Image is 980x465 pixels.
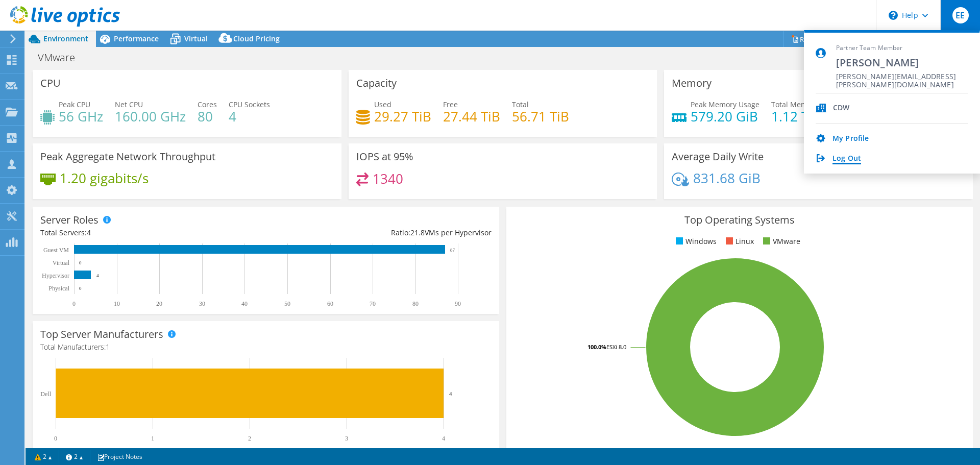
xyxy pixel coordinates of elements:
[374,111,431,122] h4: 29.27 TiB
[673,236,717,247] li: Windows
[514,214,965,226] h3: Top Operating Systems
[606,343,626,351] tspan: ESXi 8.0
[42,272,69,279] text: Hypervisor
[723,236,754,247] li: Linux
[836,44,968,53] span: Partner Team Member
[832,134,869,144] a: My Profile
[40,78,61,89] h3: CPU
[87,228,91,237] span: 4
[327,300,333,307] text: 60
[356,151,413,162] h3: IOPS at 95%
[43,247,69,254] text: Guest VM
[90,450,150,463] a: Project Notes
[79,286,82,291] text: 0
[114,300,120,307] text: 10
[229,111,270,122] h4: 4
[833,104,849,113] div: CDW
[889,11,898,20] svg: \n
[198,100,217,109] span: Cores
[836,56,968,69] span: [PERSON_NAME]
[761,236,800,247] li: VMware
[60,173,149,184] h4: 1.20 gigabits/s
[115,111,186,122] h4: 160.00 GHz
[771,100,818,109] span: Total Memory
[40,329,163,340] h3: Top Server Manufacturers
[43,34,88,43] span: Environment
[512,111,569,122] h4: 56.71 TiB
[53,259,70,266] text: Virtual
[836,72,968,82] span: [PERSON_NAME][EMAIL_ADDRESS][PERSON_NAME][DOMAIN_NAME]
[587,343,606,351] tspan: 100.0%
[442,435,445,442] text: 4
[771,111,821,122] h4: 1.12 TiB
[512,100,529,109] span: Total
[40,341,492,353] h4: Total Manufacturers:
[412,300,419,307] text: 80
[691,100,759,109] span: Peak Memory Usage
[198,111,217,122] h4: 80
[672,78,712,89] h3: Memory
[40,227,266,238] div: Total Servers:
[373,173,403,184] h4: 1340
[59,111,103,122] h4: 56 GHz
[455,300,461,307] text: 90
[199,300,205,307] text: 30
[693,173,761,184] h4: 831.68 GiB
[410,228,425,237] span: 21.8
[28,450,59,463] a: 2
[356,78,397,89] h3: Capacity
[443,100,458,109] span: Free
[40,390,51,398] text: Dell
[96,273,99,278] text: 4
[72,300,76,307] text: 0
[106,342,110,352] span: 1
[40,214,99,226] h3: Server Roles
[115,100,143,109] span: Net CPU
[40,151,215,162] h3: Peak Aggregate Network Throughput
[156,300,162,307] text: 20
[345,435,348,442] text: 3
[59,450,90,463] a: 2
[48,285,69,292] text: Physical
[266,227,492,238] div: Ratio: VMs per Hypervisor
[672,151,764,162] h3: Average Daily Write
[691,111,759,122] h4: 579.20 GiB
[952,7,969,23] span: EE
[184,34,208,43] span: Virtual
[241,300,248,307] text: 40
[284,300,290,307] text: 50
[229,100,270,109] span: CPU Sockets
[54,435,57,442] text: 0
[33,52,91,63] h1: VMware
[233,34,280,43] span: Cloud Pricing
[59,100,90,109] span: Peak CPU
[374,100,391,109] span: Used
[443,111,500,122] h4: 27.44 TiB
[79,260,82,265] text: 0
[832,154,861,164] a: Log Out
[449,390,452,397] text: 4
[450,248,455,253] text: 87
[114,34,159,43] span: Performance
[370,300,376,307] text: 70
[783,31,832,47] a: Reports
[248,435,251,442] text: 2
[151,435,154,442] text: 1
